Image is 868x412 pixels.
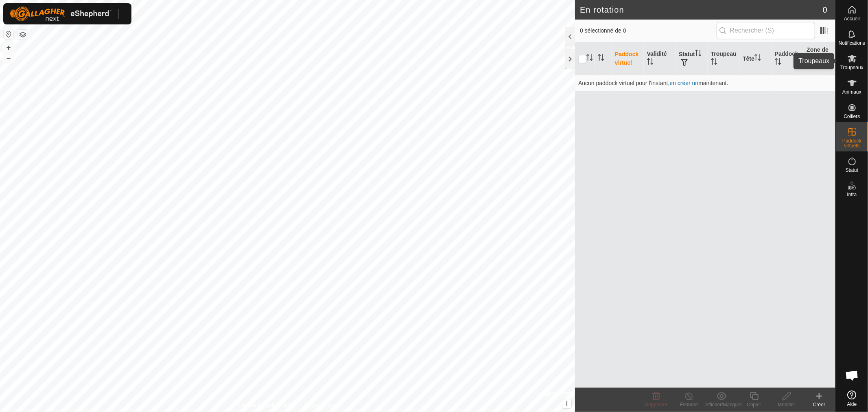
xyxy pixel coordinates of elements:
[304,401,338,409] a: Contactez-nous
[839,41,865,46] span: Notifications
[739,42,772,75] th: Tête
[4,43,13,53] button: +
[803,401,835,408] div: Créer
[598,55,604,62] p-sorticon: Activer pour trier
[562,399,571,408] button: i
[711,59,717,66] p-sorticon: Activer pour trier
[673,401,705,408] div: Éteindre
[754,55,761,62] p-sorticon: Activer pour trier
[566,400,568,407] span: i
[580,5,823,15] h2: En rotation
[807,64,813,70] p-sorticon: Activer pour trier
[580,26,717,35] span: 0 sélectionné de 0
[842,90,861,94] span: Animaux
[612,42,644,75] th: Paddock virtuel
[18,30,28,39] button: Couches de carte
[836,387,868,410] a: Aide
[738,401,770,408] div: Copier
[717,22,815,39] input: Rechercher (S)
[645,402,667,408] span: Supprimer
[840,363,864,388] div: Open chat
[847,402,857,407] span: Aide
[846,168,858,173] span: Statut
[586,55,593,62] p-sorticon: Activer pour trier
[823,4,827,16] span: 0
[708,42,740,75] th: Troupeau
[770,401,803,408] div: Modifier
[4,53,13,63] button: –
[4,29,13,39] button: Réinitialiser la carte
[844,114,860,119] span: Colliers
[844,16,860,21] span: Accueil
[575,75,835,91] td: Aucun paddock virtuel pour l'instant, maintenant.
[670,80,699,86] a: en créer un
[644,42,676,75] th: Validité
[803,42,835,75] th: Zone de Paddock
[705,401,738,408] div: Afficher/Masquer
[772,42,804,75] th: Paddock
[775,59,781,66] p-sorticon: Activer pour trier
[237,401,294,409] a: Politique de confidentialité
[840,65,864,70] span: Troupeaux
[10,7,112,21] img: Logo Gallagher
[647,59,654,66] p-sorticon: Activer pour trier
[676,42,708,75] th: Statut
[847,192,857,197] span: Infra
[838,138,866,148] span: Paddock virtuels
[695,51,702,57] p-sorticon: Activer pour trier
